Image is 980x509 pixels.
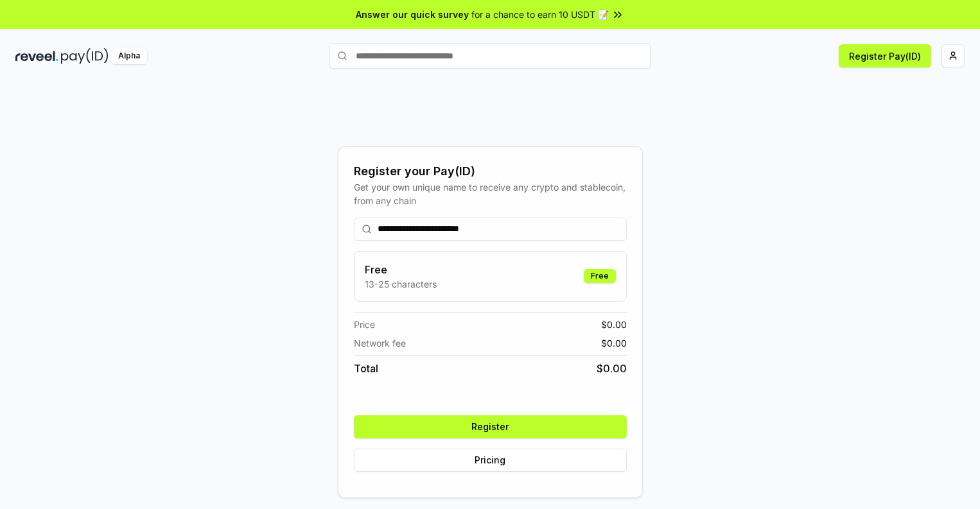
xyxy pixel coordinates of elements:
[354,361,378,376] span: Total
[584,269,616,283] div: Free
[839,44,931,67] button: Register Pay(ID)
[111,48,147,64] div: Alpha
[15,48,58,64] img: reveel_dark
[356,8,469,21] span: Answer our quick survey
[354,415,627,438] button: Register
[354,336,406,350] span: Network fee
[354,449,627,472] button: Pricing
[365,262,437,277] h3: Free
[354,180,627,207] div: Get your own unique name to receive any crypto and stablecoin, from any chain
[354,318,375,331] span: Price
[471,8,609,21] span: for a chance to earn 10 USDT 📝
[601,318,627,331] span: $ 0.00
[354,162,627,180] div: Register your Pay(ID)
[597,361,627,376] span: $ 0.00
[601,336,627,350] span: $ 0.00
[365,277,437,291] p: 13-25 characters
[61,48,109,64] img: pay_id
